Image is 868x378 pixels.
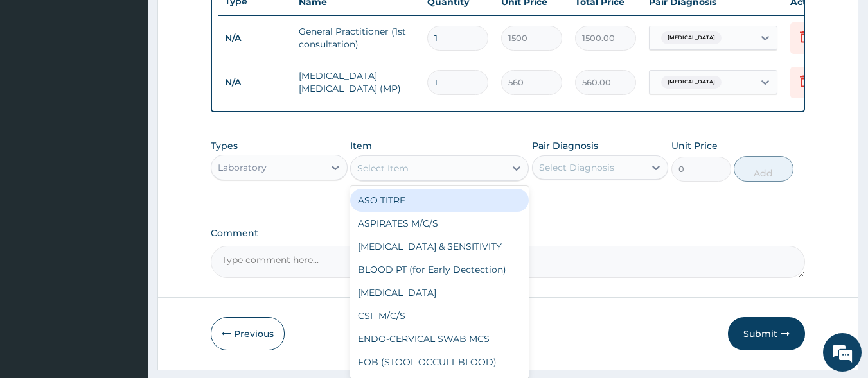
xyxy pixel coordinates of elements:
div: ASPIRATES M/C/S [350,212,529,235]
label: Unit Price [671,139,718,152]
textarea: Type your message and hit 'Enter' [6,246,245,291]
div: ENDO-CERVICAL SWAB MCS [350,327,529,350]
div: BLOOD PT (for Early Dectection) [350,258,529,281]
span: [MEDICAL_DATA] [661,31,722,44]
button: Submit [728,317,805,350]
td: General Practitioner (1st consultation) [292,19,421,57]
div: [MEDICAL_DATA] & SENSITIVITY [350,235,529,258]
div: [MEDICAL_DATA] [350,281,529,304]
label: Pair Diagnosis [532,139,598,152]
div: FOB (STOOL OCCULT BLOOD) [350,350,529,374]
label: Item [350,139,372,152]
img: d_794563401_company_1708531726252_794563401 [24,64,52,96]
td: N/A [218,71,292,94]
button: Add [734,156,793,182]
div: Select Diagnosis [539,161,614,174]
label: Comment [211,228,806,239]
button: Previous [211,317,285,350]
span: We're online! [75,110,177,239]
div: ASO TITRE [350,189,529,212]
td: [MEDICAL_DATA] [MEDICAL_DATA] (MP) [292,63,421,101]
div: Chat with us now [67,72,216,89]
span: [MEDICAL_DATA] [661,76,722,89]
div: Select Item [357,162,409,175]
td: N/A [218,26,292,50]
div: Laboratory [218,161,267,174]
div: Minimize live chat window [211,6,242,37]
label: Types [211,141,238,151]
div: CSF M/C/S [350,304,529,327]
